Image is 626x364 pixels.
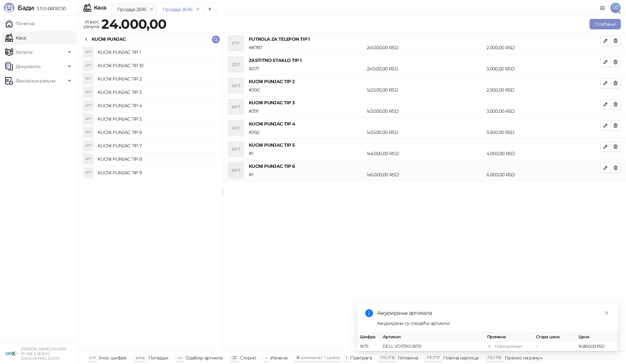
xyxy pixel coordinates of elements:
button: remove [194,7,202,12]
span: F10 / F16 [380,355,395,360]
div: Претрага [350,354,372,362]
div: KPT [228,141,244,157]
div: grid [79,46,222,351]
h4: KUCNI PUNJAC TIP 3 [97,87,217,97]
span: info-circle [365,309,373,317]
button: Плаћање [589,19,621,29]
a: Close [603,309,610,316]
div: 3.000,00 RSD [485,108,602,115]
div: 2.000,00 RSD [485,44,602,51]
div: # 390 [247,86,365,94]
th: Цена [576,332,618,342]
div: KPT [83,127,94,138]
div: KPT [83,140,94,151]
span: Бади [18,4,34,12]
div: KPT [83,154,94,164]
td: DELL VOSTRO 3670 [380,342,484,351]
div: Готовина [398,354,418,362]
div: # 392 [247,129,365,136]
span: UĆ [610,3,621,13]
a: Документација [597,3,608,13]
h4: KUCNI PUNJAC TIP 5 [97,114,217,124]
span: Документи [16,60,40,73]
div: 1 x 3.500,00 RSD [365,129,485,136]
img: 64x64-companyLogo-cb9a1907-c9b0-4601-bb5e-5084e694c383.png [5,347,18,360]
div: 1 x 2.500,00 RSD [365,86,485,94]
div: 1 x 4.000,00 RSD [365,150,485,157]
div: KPT [228,78,244,94]
h4: KUCNI PUNJAC TIP 3 [249,99,600,106]
span: close [604,311,609,315]
div: Продаја 2595 [117,6,146,13]
div: 3.500,00 RSD [485,129,602,136]
h4: KUCNI PUNJAC TIP 10 [97,60,217,71]
div: Измена [270,354,287,362]
div: 1 x 6.000,00 RSD [365,171,485,178]
div: Износ рачуна [82,18,100,31]
div: Потврди [148,354,169,362]
div: KUCNI PUNJAC [92,36,126,43]
div: Пренос на рачун [505,354,542,362]
td: 16.800,00 RSD [576,342,618,351]
div: Продаја 2696 [163,6,192,13]
div: Ажурирани су следећи артикли: [377,320,610,327]
th: Промена [484,332,533,342]
div: Сторно [240,354,256,362]
div: Ажурирање артикала [377,309,610,317]
h4: ZASTITNO STAKLO TIP 1 [249,57,600,64]
h4: KUCNI PUNJAC TIP 9 [97,167,217,178]
span: F11 / F17 [427,355,440,360]
div: KPT [228,99,244,115]
div: 2 x 1.500,00 RSD [365,65,485,72]
th: Стара цена [533,332,576,342]
a: Почетна [5,17,35,30]
th: Артикал [380,332,484,342]
span: F12 / F18 [487,355,501,360]
div: 2 x 1.000,00 RSD [365,44,485,51]
div: KPT [83,60,94,71]
h4: KUCNI PUNJAC TIP 1 [97,47,217,57]
div: KPT [83,47,94,57]
h4: FUTROLA ZA TELEFON TIP 1 [249,36,600,43]
span: 3.11.0-b80b730 [34,6,66,11]
div: Одабир артикла [186,354,222,362]
th: Шифра [357,332,380,342]
td: - [533,342,576,351]
div: Каса [94,5,106,10]
h4: KUCNI PUNJAC TIP 6 [249,163,600,170]
div: # 1 [247,150,365,157]
div: # 391 [247,108,365,115]
div: KPT [228,120,244,136]
span: f [346,355,347,360]
div: 2.500,00 RSD [485,86,602,94]
div: # 1 [247,171,365,178]
div: KPT [83,87,94,97]
div: KPT [83,74,94,84]
span: Каталог [16,46,33,59]
small: [PERSON_NAME] PR SIRIX STORE & SERVIS [GEOGRAPHIC_DATA] [21,347,66,361]
div: # 8787 [247,44,365,51]
div: 6.000,00 RSD [485,171,602,178]
div: KPT [228,163,244,178]
h4: KUCNI PUNJAC TIP 5 [249,141,600,149]
span: + [265,355,267,360]
h4: KUCNI PUNJAC TIP 2 [249,78,600,85]
div: 3.000,00 RSD [485,65,602,72]
span: ↑/↓ [177,355,182,360]
a: Каса [5,31,26,44]
strong: 24.000,00 [101,16,166,32]
h4: KUCNI PUNJAC TIP 6 [97,127,217,138]
div: 4.000,00 RSD [485,150,602,157]
div: Нови артикал [495,343,522,350]
button: remove [147,7,156,12]
div: FTT [228,36,244,51]
span: enter [136,355,145,360]
h4: KUCNI PUNJAC TIP 4 [97,100,217,111]
div: KPT [83,167,94,178]
img: Logo [4,3,14,13]
div: 1 x 3.000,00 RSD [365,108,485,115]
h4: KUCNI PUNJAC TIP 8 [97,154,217,164]
div: KPT [83,100,94,111]
div: Унос шифре [98,354,127,362]
div: # 377 [247,65,365,72]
